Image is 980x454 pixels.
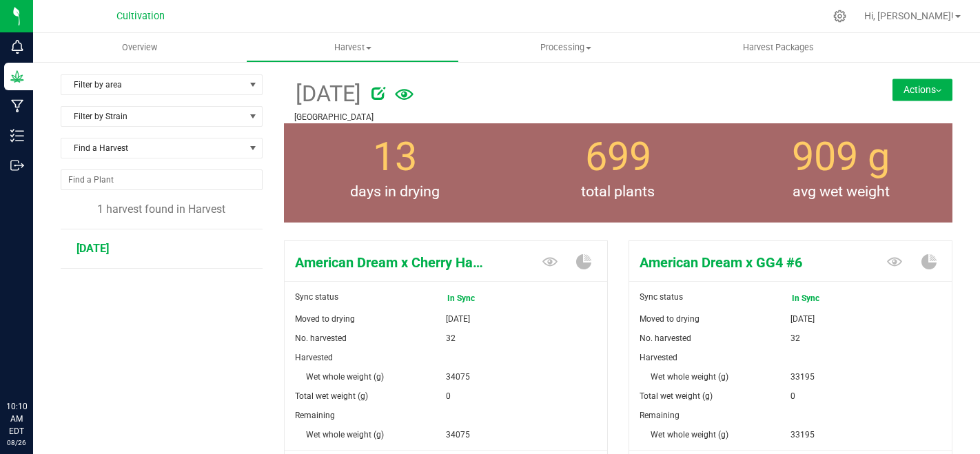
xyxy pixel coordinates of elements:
span: Filter by area [61,75,245,94]
input: NO DATA FOUND [61,170,262,189]
span: In Sync [446,287,504,309]
span: In Sync [447,289,502,308]
span: Remaining [640,411,680,420]
span: total plants [507,180,729,203]
p: [GEOGRAPHIC_DATA] [294,111,831,123]
group-info-box: Days in drying [294,123,496,223]
inline-svg: Inventory [10,129,24,143]
inline-svg: Grow [10,70,24,83]
span: In Sync [792,289,847,308]
span: Wet whole weight (g) [651,430,728,440]
span: In Sync [790,287,848,309]
span: days in drying [284,180,507,203]
span: Moved to drying [640,314,700,324]
span: [DATE] [294,77,362,111]
span: 0 [790,386,795,406]
span: Filter by Strain [61,107,245,126]
group-info-box: Total number of plants [517,123,719,223]
span: Moved to drying [295,314,355,324]
div: 1 harvest found in Harvest [61,201,263,218]
span: 32 [446,329,456,348]
span: Sync status [295,292,338,302]
inline-svg: Monitoring [10,40,24,54]
span: 699 [585,134,651,180]
span: avg wet weight [729,180,952,203]
span: 33195 [790,425,815,444]
span: Harvested [295,353,333,362]
span: 0 [446,386,451,406]
p: 10:10 AM EDT [6,400,27,437]
iframe: Resource center [14,344,55,385]
span: Overview [103,41,176,54]
span: Cultivation [116,10,165,22]
inline-svg: Manufacturing [10,99,24,113]
span: Sync status [640,292,683,302]
span: American Dream x GG4 #6 [629,252,843,273]
span: 13 [373,134,417,180]
span: Find a Harvest [61,138,245,158]
span: No. harvested [640,333,691,343]
span: [DATE] [446,309,470,329]
inline-svg: Outbound [10,158,24,172]
span: Processing [460,41,671,54]
a: Harvest [246,33,459,62]
span: 909 g [792,134,890,180]
button: Actions [892,79,952,101]
span: [DATE] [790,309,815,329]
p: 08/26 [6,437,27,448]
span: Total wet weight (g) [295,391,368,401]
span: Remaining [295,411,335,420]
div: Manage settings [831,10,848,23]
a: Processing [459,33,672,62]
a: Harvest Packages [672,33,885,62]
span: Harvest Packages [724,41,833,54]
span: Wet whole weight (g) [306,430,384,440]
span: Wet whole weight (g) [651,372,728,382]
a: Overview [33,33,246,62]
span: 33195 [790,367,815,386]
span: No. harvested [295,333,347,343]
span: Hi, [PERSON_NAME]! [864,10,954,21]
group-info-box: Average wet flower weight [739,123,941,223]
span: American Dream x Cherry Hash Plant #6 [285,252,498,273]
span: 32 [790,329,800,348]
span: [DATE] [76,242,109,255]
span: 34075 [446,367,470,386]
span: Wet whole weight (g) [306,372,384,382]
span: Total wet weight (g) [640,391,713,401]
span: 34075 [446,425,470,444]
span: Harvested [640,353,677,362]
span: Harvest [247,41,458,54]
span: select [244,75,261,94]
